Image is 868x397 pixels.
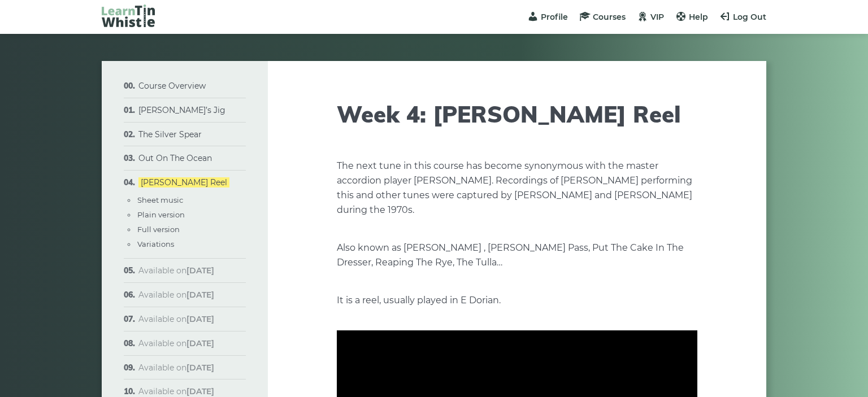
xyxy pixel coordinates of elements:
[719,12,766,22] a: Log Out
[138,177,229,187] a: [PERSON_NAME] Reel
[337,293,697,308] p: It is a reel, usually played in E Dorian.
[138,314,214,324] span: Available on
[186,314,214,324] strong: [DATE]
[138,290,214,300] span: Available on
[137,210,185,219] a: Plain version
[138,265,214,276] span: Available on
[137,195,183,204] a: Sheet music
[527,12,568,22] a: Profile
[186,386,214,396] strong: [DATE]
[138,338,214,348] span: Available on
[186,265,214,276] strong: [DATE]
[138,153,212,163] a: Out On The Ocean
[137,239,174,248] a: Variations
[137,225,180,234] a: Full version
[541,12,568,22] span: Profile
[337,241,697,270] p: Also known as [PERSON_NAME] , [PERSON_NAME] Pass, Put The Cake In The Dresser, Reaping The Rye, T...
[102,5,155,27] img: LearnTinWhistle.com
[138,105,225,115] a: [PERSON_NAME]’s Jig
[675,12,708,22] a: Help
[593,12,626,22] span: Courses
[186,290,214,300] strong: [DATE]
[337,159,697,217] p: The next tune in this course has become synonymous with the master accordion player [PERSON_NAME]...
[733,12,766,22] span: Log Out
[650,12,664,22] span: VIP
[186,338,214,348] strong: [DATE]
[138,129,202,139] a: The Silver Spear
[689,12,708,22] span: Help
[186,363,214,373] strong: [DATE]
[337,101,697,128] h1: Week 4: [PERSON_NAME] Reel
[579,12,626,22] a: Courses
[637,12,664,22] a: VIP
[138,81,206,91] a: Course Overview
[138,363,214,373] span: Available on
[138,386,214,396] span: Available on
